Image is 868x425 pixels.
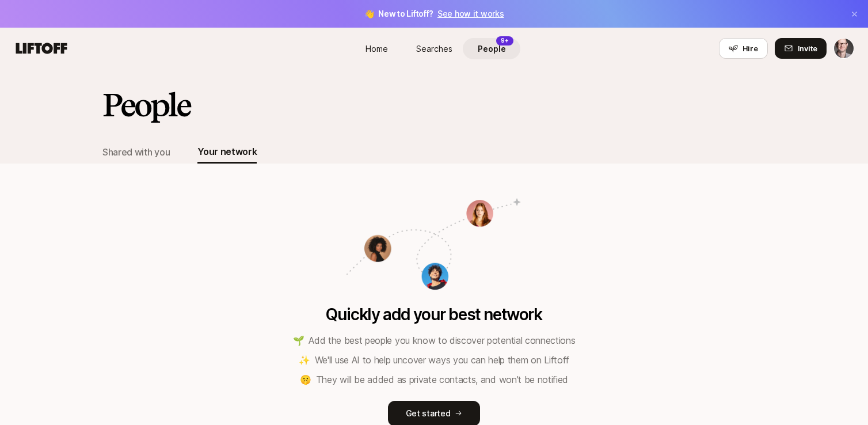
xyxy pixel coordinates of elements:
[834,39,854,58] img: Matt MacQueen
[342,164,526,298] img: empty-state.png
[102,145,170,160] div: Shared with you
[719,38,768,59] button: Hire
[348,38,405,59] a: Home
[501,36,509,45] p: 9+
[478,43,506,55] span: People
[315,352,569,367] p: We'll use AI to help uncover ways you can help them on Liftoff
[309,333,575,348] p: Add the best people you know to discover potential connections
[326,305,542,324] p: Quickly add your best network
[833,38,854,59] button: Matt MacQueen
[416,43,452,55] span: Searches
[197,141,257,164] button: Your network
[197,144,257,159] div: Your network
[316,372,568,387] p: They will be added as private contacts, and won't be notified
[366,43,388,55] span: Home
[293,333,304,348] p: 🌱
[405,38,463,59] a: Searches
[743,43,758,54] span: Hire
[299,352,310,367] p: ✨
[798,43,817,54] span: Invite
[463,38,520,59] a: People9+
[775,38,827,59] button: Invite
[437,9,504,18] a: See how it works
[300,372,311,387] p: 🤫
[406,407,451,420] p: Get started
[364,7,504,21] span: 👋 New to Liftoff?
[102,88,190,122] h2: People
[102,141,170,164] button: Shared with you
